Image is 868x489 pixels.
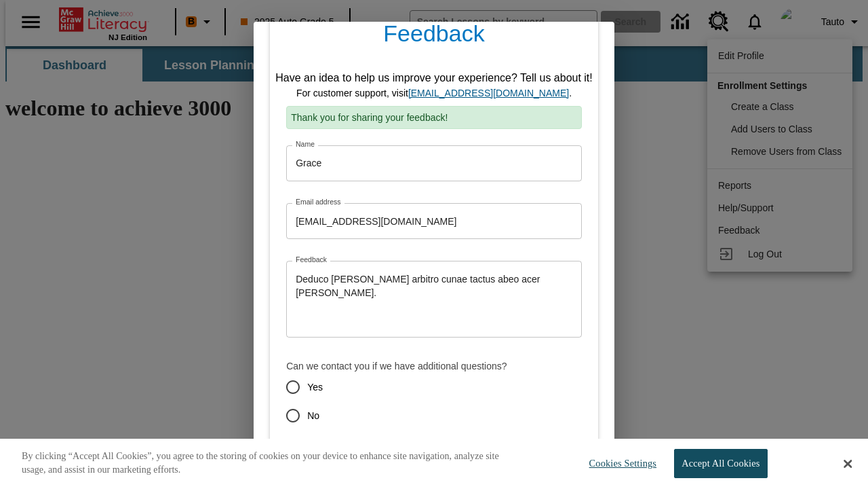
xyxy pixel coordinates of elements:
label: Name [296,139,315,149]
h4: Feedback [270,9,598,65]
button: Cookies Settings [577,450,662,477]
label: Email address [296,197,341,207]
a: support, will open in new browser tab [408,88,569,98]
button: Close [844,458,852,470]
div: For customer support, visit . [275,86,593,101]
div: Have an idea to help us improve your experience? Tell us about it! [275,70,593,86]
span: No [307,409,319,423]
p: By clicking “Accept All Cookies”, you agree to the storing of cookies on your device to enhance s... [22,450,521,476]
p: Thank you for sharing your feedback! [286,106,582,129]
div: contact-permission [286,373,582,430]
span: Yes [307,380,323,395]
button: Accept All Cookies [674,449,767,478]
label: Feedback [296,255,327,265]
